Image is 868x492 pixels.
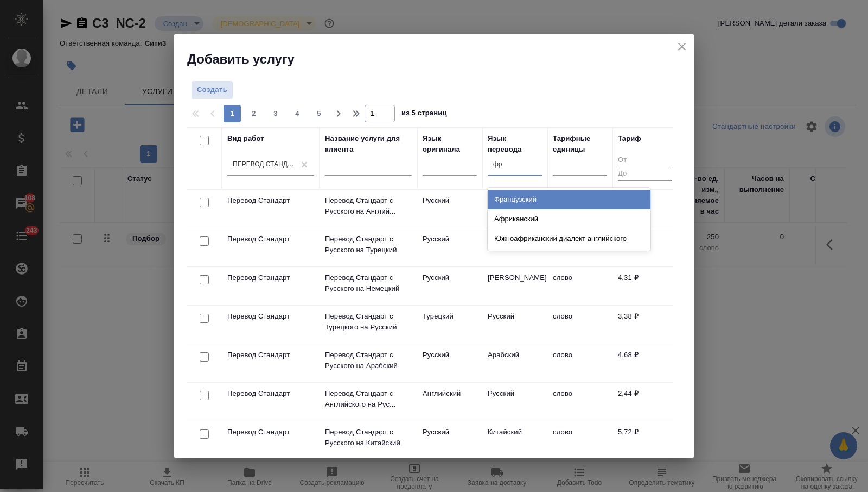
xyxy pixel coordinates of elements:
div: Французский [488,190,650,209]
td: Китайский [482,421,547,459]
div: Язык перевода [488,133,542,155]
button: close [674,39,690,55]
span: 3 [267,108,284,119]
div: Перевод Стандарт [233,160,296,170]
td: Русский [417,267,482,305]
td: слово [547,306,612,344]
p: Перевод Стандарт [227,195,314,206]
p: Перевод Стандарт [227,388,314,399]
span: 4 [289,108,306,119]
input: До [618,167,672,180]
p: Перевод Стандарт с Русского на Немецкий [325,272,412,294]
td: Русский [417,421,482,459]
div: Африканский [488,209,650,229]
td: Русский [417,344,482,382]
div: Тарифные единицы [553,133,607,155]
input: От [618,154,672,167]
td: слово [547,344,612,382]
td: 5,72 ₽ [612,421,678,459]
span: 2 [245,108,263,119]
td: Русский [417,190,482,228]
td: 3,38 ₽ [612,306,678,344]
span: 5 [310,108,328,119]
span: из 5 страниц [401,107,447,122]
p: Перевод Стандарт [227,350,314,360]
button: 2 [245,105,263,122]
td: Русский [417,228,482,266]
td: Русский [482,306,547,344]
td: Турецкий [482,228,547,266]
td: слово [547,267,612,305]
p: Перевод Стандарт с Русского на Китайский [325,427,412,449]
td: Русский [482,383,547,421]
div: Язык оригинала [423,133,477,155]
td: Арабский [482,344,547,382]
p: Перевод Стандарт [227,272,314,283]
p: Перевод Стандарт с Русского на Арабский [325,350,412,371]
td: Турецкий [417,306,482,344]
td: слово [547,383,612,421]
p: Перевод Стандарт [227,427,314,438]
button: 5 [310,105,328,122]
p: Перевод Стандарт с Английского на Рус... [325,388,412,410]
div: Южноафриканский диалект английского [488,229,650,248]
button: Создать [191,80,233,99]
div: Тариф [618,133,641,144]
td: 4,31 ₽ [612,267,678,305]
button: 3 [267,105,284,122]
div: Название услуги для клиента [325,133,412,155]
button: 4 [289,105,306,122]
span: Создать [197,84,227,96]
p: Перевод Стандарт [227,234,314,245]
p: Перевод Стандарт с Русского на Англий... [325,195,412,217]
p: Перевод Стандарт [227,311,314,322]
td: Английский [417,383,482,421]
td: 4,68 ₽ [612,344,678,382]
td: [PERSON_NAME] [482,267,547,305]
p: Перевод Стандарт с Русского на Турецкий [325,234,412,256]
h2: Добавить услугу [187,51,694,68]
td: Английский [482,190,547,228]
td: 2,44 ₽ [612,383,678,421]
td: слово [547,421,612,459]
div: Вид работ [227,133,264,144]
p: Перевод Стандарт с Турецкого на Русский [325,311,412,333]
